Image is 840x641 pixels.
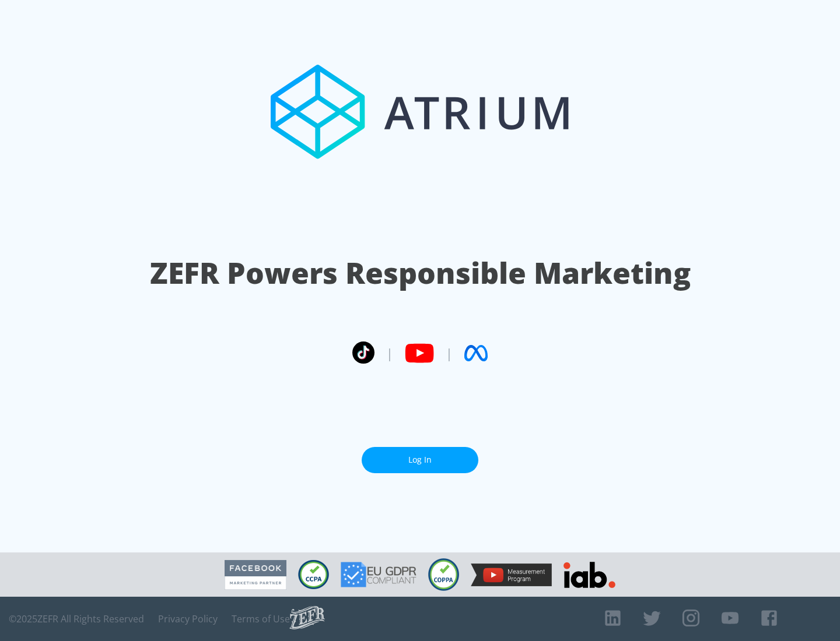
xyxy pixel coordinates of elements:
img: IAB [563,562,615,588]
span: | [386,344,393,362]
h1: ZEFR Powers Responsible Marketing [150,253,691,293]
img: YouTube Measurement Program [471,563,552,586]
span: | [446,344,453,362]
img: Facebook Marketing Partner [225,560,286,590]
img: GDPR Compliant [341,562,416,587]
a: Terms of Use [232,613,290,625]
span: © 2025 ZEFR All Rights Reserved [9,613,144,625]
a: Log In [362,447,478,473]
a: Privacy Policy [158,613,218,625]
img: COPPA Compliant [428,558,459,591]
img: CCPA Compliant [298,560,329,589]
